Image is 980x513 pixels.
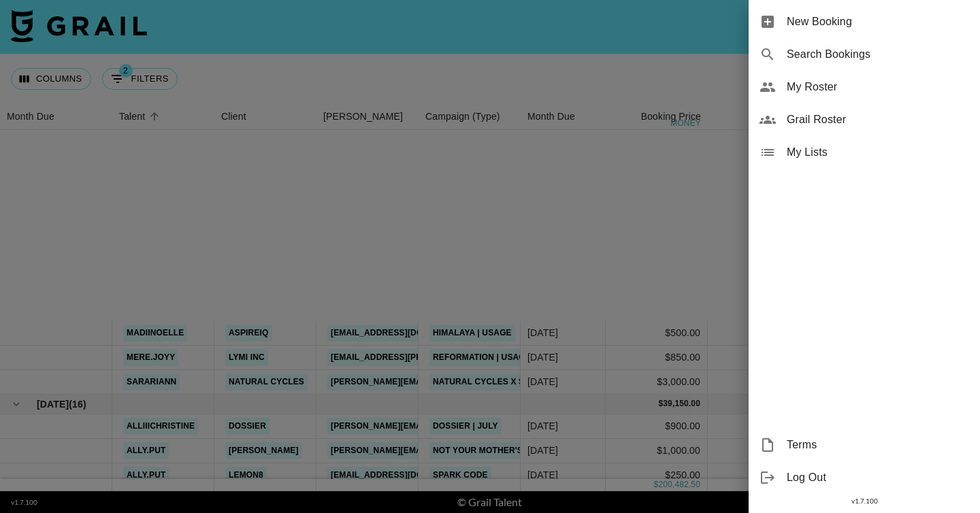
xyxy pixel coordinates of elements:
span: My Lists [787,144,969,161]
div: Log Out [749,461,980,494]
div: Search Bookings [749,38,980,71]
div: Terms [749,429,980,461]
div: My Lists [749,136,980,169]
span: Log Out [787,469,969,486]
div: Grail Roster [749,103,980,136]
div: My Roster [749,71,980,103]
div: v 1.7.100 [749,494,980,508]
span: My Roster [787,79,969,95]
div: New Booking [749,5,980,38]
span: Grail Roster [787,112,969,128]
span: Search Bookings [787,46,969,63]
span: New Booking [787,14,969,30]
span: Terms [787,437,969,453]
